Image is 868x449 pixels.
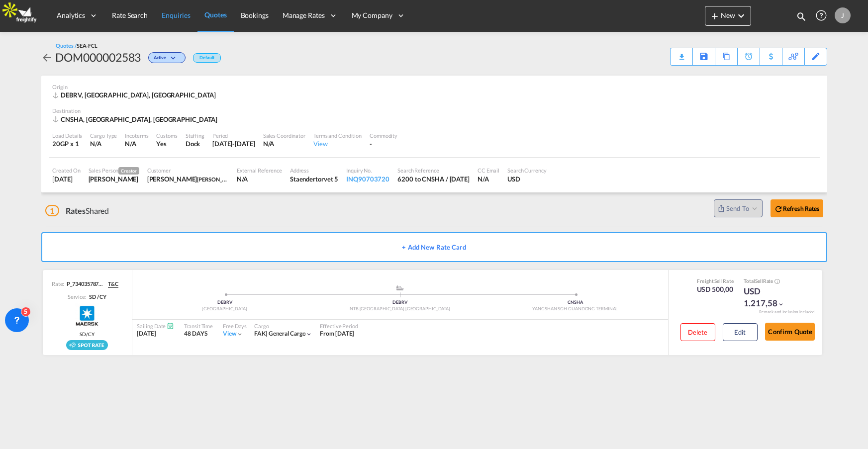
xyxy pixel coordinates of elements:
div: CNSHA [487,299,663,306]
span: Sell [755,278,763,284]
md-icon: icon-chevron-down [236,331,243,338]
img: Spot_rate_rollable_v2.png [66,340,108,350]
div: 6200 to CNSHA / 16 Sep 2025 [397,175,470,183]
div: Viewicon-chevron-down [223,330,243,338]
div: NTB [GEOGRAPHIC_DATA] [GEOGRAPHIC_DATA] [312,306,487,312]
md-icon: Schedules Available [167,322,174,330]
span: DEBRV, [GEOGRAPHIC_DATA], [GEOGRAPHIC_DATA] [61,91,216,99]
div: Cargo Type [90,132,117,139]
button: icon-refreshRefresh Rates [771,199,823,217]
div: DEBRV, Bremerhaven, Europe [53,90,219,99]
div: Quotes /SEA-FCL [56,42,98,49]
div: USD 500,00 [697,284,734,294]
div: 20GP x 1 [53,139,83,148]
div: USD [507,175,547,183]
div: N/A [90,139,117,148]
button: Confirm Quote [765,323,815,341]
div: 16 Sep 2025 [212,139,255,148]
div: icon-arrow-left [41,49,56,65]
div: Customer [147,167,229,174]
div: Origin [53,83,816,90]
b: Refresh Rates [783,205,820,212]
div: Freight Rate [697,277,734,284]
md-icon: assets/icons/custom/ship-fill.svg [394,285,406,290]
div: From 09 Sep 2025 [320,330,354,338]
div: general cargo [254,330,305,338]
div: Address [290,167,338,174]
div: View [313,139,362,148]
div: Save As Template [693,48,715,65]
md-icon: icon-download [675,50,687,57]
button: Spot Rates are dynamic & can fluctuate with time [773,278,780,285]
span: SD/CY [80,331,95,338]
div: Sales Person [89,167,139,175]
div: Sales Coordinator [263,132,305,139]
div: SD / CY [87,293,106,300]
div: INQ90703720 [346,175,389,183]
span: Creator [118,167,139,175]
div: CNSHA, Shanghai, Asia Pacific [53,115,220,124]
div: External Reference [237,167,282,174]
div: CC Email [478,167,499,174]
div: Search Currency [507,167,547,174]
span: From [DATE] [320,330,354,337]
div: Shared [45,205,109,216]
button: Open sync menu [714,199,763,217]
div: Free Days [223,322,247,330]
div: Inquiry No. [346,167,389,174]
div: Total Rate [744,277,793,285]
div: Sailing Date [137,322,175,330]
span: Service: [68,293,87,300]
div: Yes [156,139,177,148]
div: Customs [156,132,177,139]
div: Created On [53,167,81,174]
div: N/A [478,175,499,183]
div: YANGSHAN SGH GUANDONG TERMINAL [487,306,663,312]
div: DOM000002583 [56,49,141,65]
div: N/A [263,139,305,148]
span: Sell [714,278,723,284]
div: N/A [125,139,136,148]
span: Active [154,55,168,64]
div: DEBRV [312,299,487,306]
div: P_7340357870_P01hsgn7n [64,280,104,288]
div: Stuffing [186,132,204,139]
md-icon: icon-chevron-down [169,56,181,61]
div: Period [212,132,255,139]
div: Quote PDF is not available at this time [675,48,687,57]
button: Edit [723,323,758,341]
div: - [370,139,397,148]
md-icon: icon-refresh [774,204,783,213]
div: [GEOGRAPHIC_DATA] [137,306,312,312]
div: Transit Time [184,322,213,330]
div: Destination [53,107,816,114]
span: FAK [254,330,269,337]
div: Effective Period [320,322,358,330]
div: Jesper Johansen [89,175,139,183]
span: [PERSON_NAME] Forwarding Company [197,175,291,183]
span: SEA-FCL [77,42,97,49]
div: [DATE] [137,330,175,338]
div: Change Status Here [141,49,188,65]
div: Jesper Johansen [147,175,229,183]
div: Staendertorvet 5 [290,175,338,183]
span: Send To [725,203,750,213]
button: + Add New Rate Card [41,232,827,262]
div: Dock Stuffing [186,139,204,148]
span: T&C [108,280,118,288]
div: Incoterms [125,132,148,139]
div: Commodity [370,132,397,139]
span: 1 [45,205,60,216]
md-icon: icon-chevron-down [305,331,312,338]
span: Rate: [52,280,65,288]
div: USD 1.217,58 [744,285,793,309]
div: Rollable available [66,340,108,350]
div: Terms and Condition [313,132,362,139]
img: Maersk Spot [75,303,99,328]
md-icon: icon-chevron-down [777,301,784,308]
div: Change Status Here [148,52,186,63]
div: Remark and Inclusion included [752,309,822,315]
span: Rates [66,206,86,215]
span: | [266,330,268,337]
div: 48 DAYS [184,330,213,338]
